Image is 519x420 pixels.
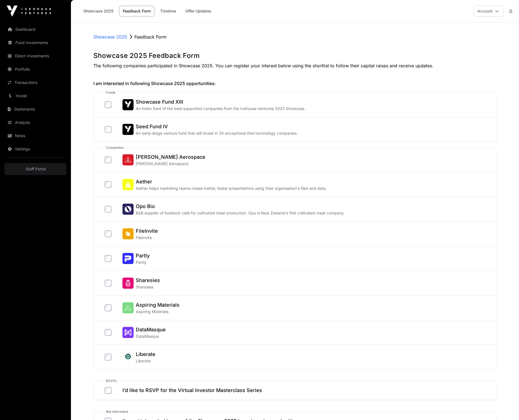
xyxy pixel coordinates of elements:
h2: [PERSON_NAME] Aerospace [136,153,205,161]
input: Dawn Aerospace[PERSON_NAME] Aerospace[PERSON_NAME] Aerospace [105,157,111,163]
h2: Partly [136,252,150,260]
img: FileInvite [122,228,134,239]
p: Liberate [136,358,155,364]
img: Dawn Aerospace [122,154,134,165]
h2: Liberate [136,350,155,358]
p: [PERSON_NAME] Aerospace [136,161,205,167]
h2: I’d like to RSVP for the Virtual Investor Masterclass Series [122,386,262,394]
input: I’d like to RSVP for the Virtual Investor Masterclass Series [105,387,111,394]
img: Aether [122,179,134,190]
img: DataMasque [122,327,134,338]
a: Showcase 2025 [93,34,127,40]
a: Direct Investments [4,50,67,62]
h2: I am interested in following Showcase 2025 opportunities: [93,80,497,87]
h2: Showcase Fund XIII [136,98,305,106]
h2: Aether [136,178,327,186]
p: B2B supplier of livestock cells for cultivated meat production. Opo is New Zealand's first cultiv... [136,210,344,216]
input: Aspiring MaterialsAspiring MaterialsAspiring Materials [105,304,111,311]
input: Showcase Fund XIIIShowcase Fund XIIIAn index fund of the best supported companies from the Icehou... [105,101,111,108]
p: Partly [136,260,150,265]
input: SharesiesSharesiesSharesies [105,280,111,286]
img: Opo Bio [122,204,134,215]
p: DataMasque [136,334,166,339]
a: Timeline [157,6,180,16]
input: FileInviteFileInviteFileInvite [105,231,111,237]
h2: DataMasque [136,326,166,334]
img: Partly [122,253,134,264]
a: Invest [4,90,67,102]
input: PartlyPartlyPartly [105,255,111,262]
img: Aspiring Materials [122,302,134,313]
h2: FileInvite [136,227,158,235]
input: LiberateLiberateLiberate [105,354,111,360]
input: Opo BioOpo BioB2B supplier of livestock cells for cultivated meat production. Opo is New Zealand'... [105,206,111,212]
a: Analysis [4,116,67,129]
img: Liberate [122,352,134,363]
button: Account [474,6,503,17]
img: Sharesies [122,278,134,289]
a: Staff Portal [4,163,67,175]
span: companies [105,145,125,150]
a: Dashboard [4,23,67,35]
input: Seed Fund IVSeed Fund IVAn early-stage venture fund that will invest in 30 exceptional Kiwi techn... [105,126,111,133]
h2: Aspiring Materials [136,301,180,309]
img: Showcase Fund XIII [122,99,134,110]
p: The following companies participated in Showcase 2025. You can register your interest below using... [93,62,497,69]
span: Not Interested [105,409,129,414]
p: Aspiring Materials [136,309,180,314]
a: Offer Updates [182,6,215,16]
h2: Sharesies [136,276,160,284]
input: AetherAetherAether helps marketing teams create better, faster presentations using their organisa... [105,181,111,188]
h1: Showcase 2025 Feedback Form [93,51,497,60]
a: Fund Investments [4,37,67,49]
input: DataMasqueDataMasqueDataMasque [105,329,111,336]
a: Transactions [4,76,67,89]
p: An early-stage venture fund that will invest in 30 exceptional Kiwi technology companies. [136,130,298,136]
h2: Opo Bio [136,203,344,210]
span: RSVPs [105,379,118,383]
a: Showcase 2025 [80,6,117,16]
span: funds [105,90,116,95]
h2: Seed Fund IV [136,123,298,130]
img: Icehouse Ventures Logo [7,6,51,17]
p: FileInvite [136,235,158,240]
p: An index fund of the best supported companies from the Icehouse Ventures 2025 Showcase. [136,106,305,111]
p: Sharesies [136,284,160,290]
a: Settings [4,143,67,155]
a: News [4,130,67,142]
a: Feedback Form [119,6,154,16]
p: Aether helps marketing teams create better, faster presentations using their organisation's files... [136,186,327,191]
p: Feedback Form [134,34,167,40]
img: Seed Fund IV [122,124,134,135]
a: Statements [4,103,67,115]
a: Portfolio [4,63,67,75]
